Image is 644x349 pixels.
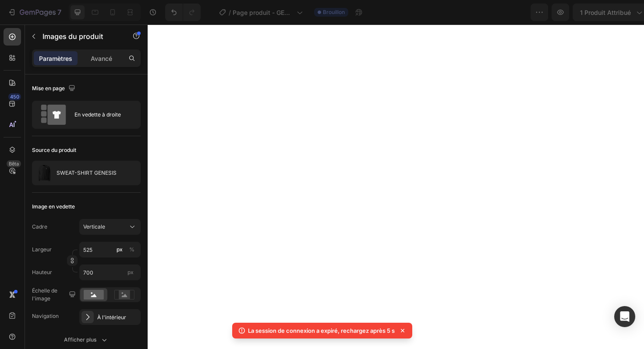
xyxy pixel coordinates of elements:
button: Afficher plus [32,332,141,348]
font: Mise en page [32,85,65,92]
font: Image en vedette [32,203,75,210]
font: Verticale [83,223,105,230]
font: Avancé [91,55,112,62]
p: Images du produit [42,31,117,42]
font: Page produit - GENESIS [233,9,293,25]
font: Brouillon [323,9,345,15]
font: / [229,9,231,16]
font: Source du produit [32,147,76,153]
font: Paramètres [39,55,72,62]
font: Navigation [32,313,59,319]
font: px [117,246,123,253]
font: SWEAT-SHIRT GENESIS [57,169,117,176]
font: 7 [57,8,61,17]
button: Verticale [79,219,141,235]
font: La session de connexion a expiré, rechargez après 5 s [248,327,395,334]
button: % [114,244,125,255]
button: 1 produit attribué [417,4,495,21]
font: Hauteur [32,269,52,275]
font: px [127,269,134,275]
font: 450 [10,94,19,100]
iframe: Zone de conception [148,25,644,349]
font: Sauvegarder [494,9,531,16]
font: Bêta [9,161,19,167]
font: Afficher plus [64,336,96,343]
div: Ouvrir Intercom Messenger [614,306,635,327]
img: image de la fonctionnalité du produit [35,164,53,182]
button: Mettre à niveau pour publier [531,4,640,21]
div: Annuler/Rétablir [165,4,201,21]
font: Échelle de l'image [32,287,57,302]
button: 7 [4,4,65,21]
font: À l'intérieur [97,314,126,321]
font: Largeur [32,246,52,253]
font: 1 produit attribué [424,9,475,16]
input: px [79,264,141,280]
button: Sauvegarder [498,4,527,21]
font: % [129,246,134,253]
font: Mettre à niveau pour publier [550,9,633,16]
input: px% [79,242,141,257]
font: En vedette à droite [74,111,121,118]
font: Cadre [32,223,47,230]
button: px [127,244,137,255]
font: Images du produit [42,32,103,41]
